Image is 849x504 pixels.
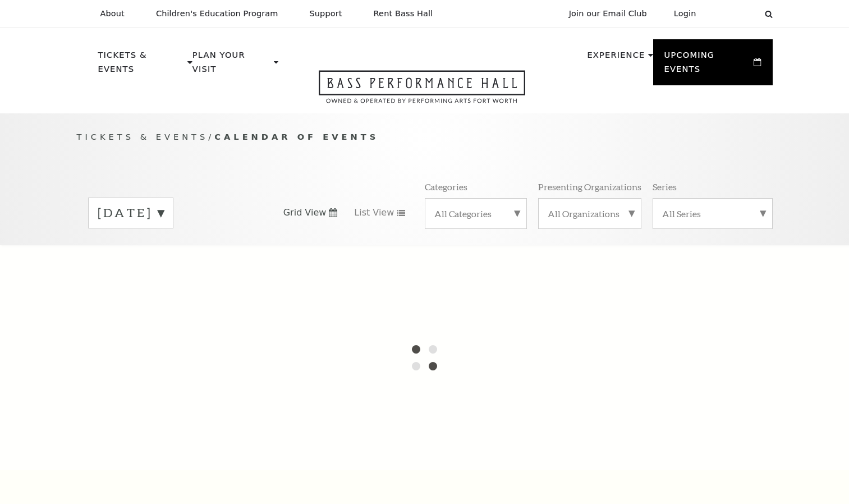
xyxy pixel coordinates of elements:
p: Plan Your Visit [192,48,271,83]
label: All Series [662,208,763,219]
span: Calendar of Events [214,132,379,141]
span: Grid View [283,207,327,219]
p: / [77,130,773,144]
p: Series [653,181,677,193]
p: Experience [587,48,645,68]
p: Tickets & Events [98,48,185,83]
p: Children's Education Program [156,9,278,19]
p: Upcoming Events [664,48,751,83]
p: About [100,9,125,19]
label: All Organizations [548,208,632,219]
span: Tickets & Events [77,132,209,141]
p: Categories [425,181,467,193]
label: All Categories [434,208,517,219]
p: Rent Bass Hall [374,9,433,19]
select: Select: [714,8,754,19]
p: Presenting Organizations [538,181,641,193]
p: Support [310,9,342,19]
span: List View [354,207,394,219]
label: [DATE] [98,204,164,222]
